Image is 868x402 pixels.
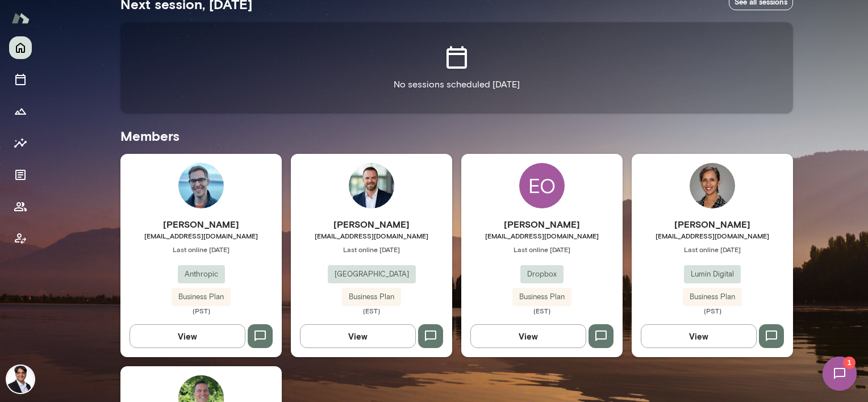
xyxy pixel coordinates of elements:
button: Growth Plan [9,100,32,123]
span: [EMAIL_ADDRESS][DOMAIN_NAME] [461,231,623,240]
h6: [PERSON_NAME] [291,217,452,231]
span: [EMAIL_ADDRESS][DOMAIN_NAME] [291,231,452,240]
button: Insights [9,132,32,154]
button: Home [9,36,32,59]
img: Eric Stoltz [178,163,224,208]
button: Sessions [9,68,32,91]
span: Business Plan [512,291,571,303]
h6: [PERSON_NAME] [120,217,282,231]
img: Mento [11,7,30,29]
img: Joshua Demers [349,163,394,208]
span: (EST) [291,306,452,315]
span: Last online [DATE] [120,245,282,254]
span: Last online [DATE] [632,245,793,254]
span: Anthropic [178,269,225,280]
div: EO [519,163,565,208]
img: Raj Manghani [7,366,34,393]
h6: [PERSON_NAME] [461,217,623,231]
button: Members [9,195,32,218]
span: (PST) [632,306,793,315]
span: Last online [DATE] [461,245,623,254]
span: Dropbox [520,269,564,280]
img: Lavanya Rajan [690,163,735,208]
button: View [470,324,586,348]
span: (EST) [461,306,623,315]
span: Business Plan [342,291,401,303]
h5: Members [120,127,793,145]
h6: [PERSON_NAME] [632,217,793,231]
span: [EMAIL_ADDRESS][DOMAIN_NAME] [120,231,282,240]
span: (PST) [120,306,282,315]
span: Last online [DATE] [291,245,452,254]
span: Business Plan [683,291,742,303]
span: Lumin Digital [684,269,741,280]
button: Documents [9,164,32,186]
button: View [130,324,245,348]
p: No sessions scheduled [DATE] [394,78,520,91]
span: [EMAIL_ADDRESS][DOMAIN_NAME] [632,231,793,240]
button: View [300,324,416,348]
button: View [641,324,757,348]
span: Business Plan [172,291,231,303]
button: Client app [9,227,32,250]
span: [GEOGRAPHIC_DATA] [328,269,416,280]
